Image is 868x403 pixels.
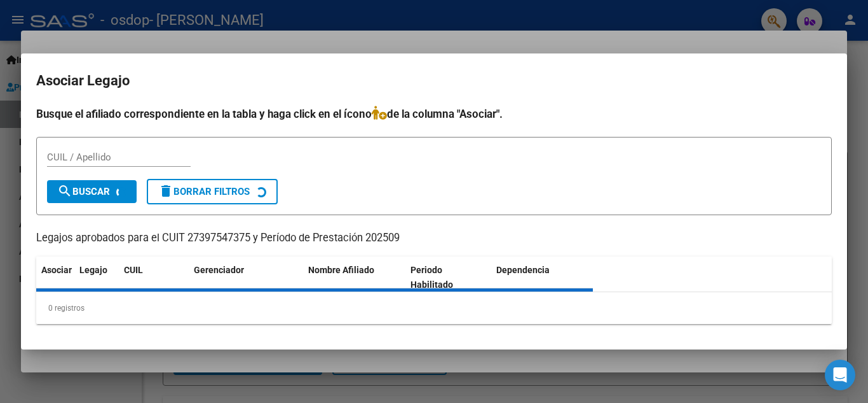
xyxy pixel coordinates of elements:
datatable-header-cell: Legajo [74,257,119,299]
datatable-header-cell: Periodo Habilitado [405,257,491,299]
p: Legajos aprobados para el CUIT 27397547375 y Período de Prestación 202509 [36,230,832,246]
h2: Asociar Legajo [36,69,832,93]
mat-icon: search [57,183,72,199]
span: Legajo [79,265,107,275]
datatable-header-cell: Dependencia [491,257,593,299]
datatable-header-cell: Asociar [36,257,74,299]
span: Buscar [57,186,110,197]
datatable-header-cell: Gerenciador [189,257,303,299]
span: Gerenciador [194,265,244,275]
datatable-header-cell: Nombre Afiliado [303,257,405,299]
div: 0 registros [36,292,832,324]
span: Asociar [41,265,72,275]
button: Buscar [47,180,137,203]
h4: Busque el afiliado correspondiente en la tabla y haga click en el ícono de la columna "Asociar". [36,106,832,122]
datatable-header-cell: CUIL [119,257,189,299]
span: CUIL [124,265,143,275]
span: Dependencia [496,265,550,275]
div: Open Intercom Messenger [825,360,855,390]
button: Borrar Filtros [147,179,278,204]
mat-icon: delete [158,183,173,199]
span: Nombre Afiliado [308,265,374,275]
span: Periodo Habilitado [410,265,453,290]
span: Borrar Filtros [158,186,250,197]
